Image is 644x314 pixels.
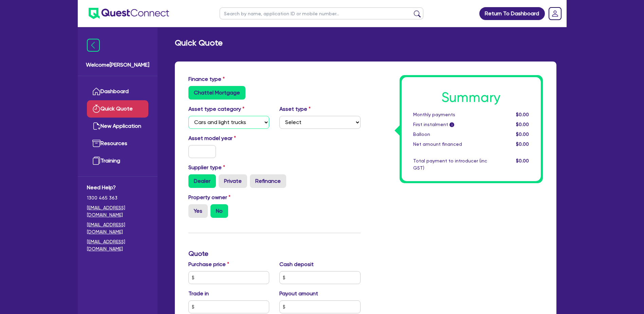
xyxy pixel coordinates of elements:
[408,121,492,128] div: First instalment
[89,8,169,19] img: quest-connect-logo-blue
[516,158,529,163] span: $0.00
[516,132,529,137] span: $0.00
[188,193,231,202] label: Property owner
[479,7,545,20] a: Return To Dashboard
[87,135,148,152] a: Resources
[279,105,311,113] label: Asset type
[546,5,564,22] a: Dropdown toggle
[188,75,225,83] label: Finance type
[516,141,529,147] span: $0.00
[92,157,100,165] img: training
[188,249,361,258] h3: Quote
[87,238,148,252] a: [EMAIL_ADDRESS][DOMAIN_NAME]
[87,221,148,235] a: [EMAIL_ADDRESS][DOMAIN_NAME]
[210,204,228,218] label: No
[408,157,492,172] div: Total payment to introducer (inc GST)
[279,260,314,268] label: Cash deposit
[220,7,423,19] input: Search by name, application ID or mobile number...
[92,105,100,113] img: quick-quote
[219,174,247,188] label: Private
[408,131,492,138] div: Balloon
[188,105,244,113] label: Asset type category
[87,184,148,192] span: Need Help?
[516,122,529,127] span: $0.00
[87,83,148,100] a: Dashboard
[87,204,148,219] a: [EMAIL_ADDRESS][DOMAIN_NAME]
[516,112,529,117] span: $0.00
[92,122,100,130] img: new-application
[92,139,100,147] img: resources
[87,118,148,135] a: New Application
[87,152,148,170] a: Training
[250,174,286,188] label: Refinance
[87,194,148,202] span: 1300 465 363
[87,100,148,118] a: Quick Quote
[449,122,454,127] span: i
[188,204,208,218] label: Yes
[86,61,149,69] span: Welcome [PERSON_NAME]
[175,38,223,48] h2: Quick Quote
[408,141,492,148] div: Net amount financed
[188,290,209,298] label: Trade in
[188,86,245,100] label: Chattel Mortgage
[87,39,100,52] img: icon-menu-close
[188,174,216,188] label: Dealer
[279,290,318,298] label: Payout amount
[183,134,275,142] label: Asset model year
[413,89,529,106] h1: Summary
[188,163,225,172] label: Supplier type
[408,111,492,118] div: Monthly payments
[188,260,229,268] label: Purchase price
